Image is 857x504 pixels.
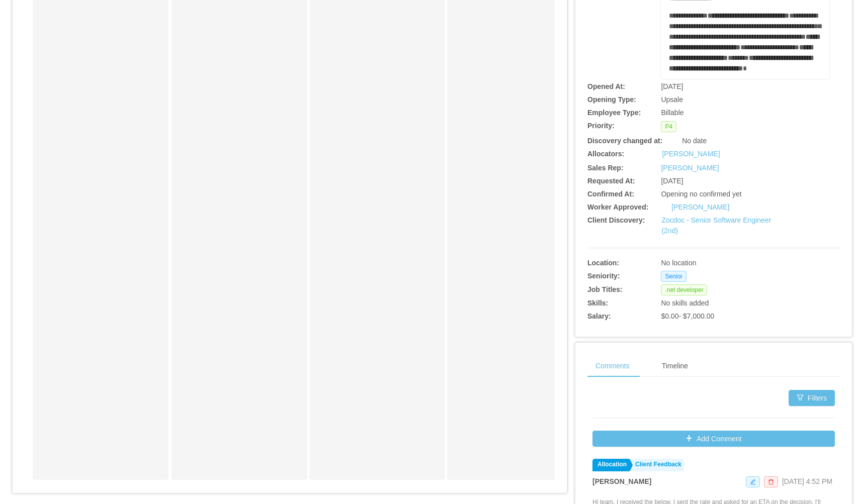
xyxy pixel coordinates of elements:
[654,355,696,377] div: Timeline
[587,272,620,280] b: Seniority:
[592,477,651,485] strong: [PERSON_NAME]
[750,479,756,485] i: icon: edit
[661,121,676,132] span: P4
[587,299,608,307] b: Skills:
[587,137,662,145] b: Discovery changed at:
[661,271,687,282] span: Senior
[587,150,624,158] b: Allocators:
[587,122,615,130] b: Priority:
[661,109,683,117] span: Billable
[587,355,638,377] div: Comments
[661,299,709,307] span: No skills added
[587,285,623,293] b: Job Titles:
[587,177,635,185] b: Requested At:
[587,82,625,90] b: Opened At:
[671,203,729,211] a: [PERSON_NAME]
[661,312,714,320] span: $0.00 - $7,000.00
[661,190,741,198] span: Opening no confirmed yet
[592,431,835,447] button: icon: plusAdd Comment
[587,312,611,320] b: Salary:
[661,95,683,104] span: Upsale
[587,109,641,117] b: Employee Type:
[661,216,771,235] a: Zocdoc - Senior Software Engineer (2nd)
[630,459,684,471] a: Client Feedback
[661,177,683,185] span: [DATE]
[768,479,774,485] i: icon: delete
[661,258,787,268] div: No location
[592,459,629,471] a: Allocation
[661,82,683,90] span: [DATE]
[661,164,719,172] a: [PERSON_NAME]
[682,137,707,145] span: No date
[587,216,645,224] b: Client Discovery:
[587,190,634,198] b: Confirmed At:
[587,95,636,104] b: Opening Type:
[662,149,720,159] a: [PERSON_NAME]
[789,390,835,406] button: icon: filterFilters
[587,203,648,211] b: Worker Approved:
[661,284,707,295] span: .net developer
[587,164,624,172] b: Sales Rep:
[782,477,832,485] span: [DATE] 4:52 PM
[587,259,619,267] b: Location:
